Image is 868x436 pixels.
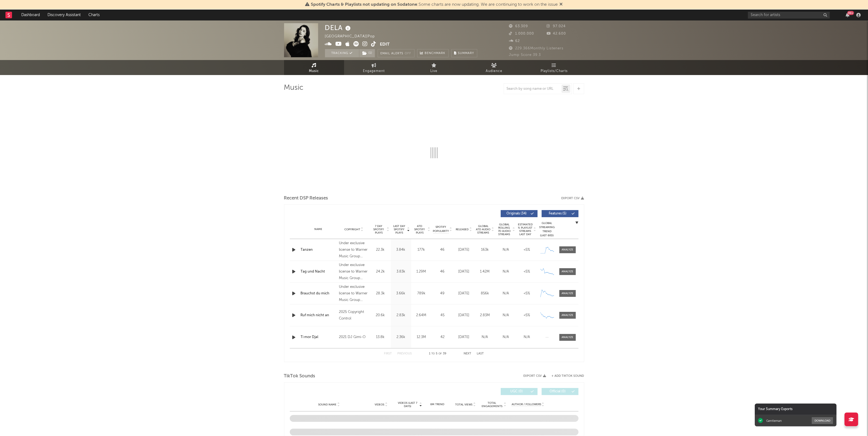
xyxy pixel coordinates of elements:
[539,221,555,238] div: Global Streaming Trend (Last 60D)
[509,32,534,35] span: 1.000.000
[431,68,438,74] span: Live
[363,68,385,74] span: Engagement
[344,60,404,75] a: Engagement
[372,313,389,318] div: 20.6k
[456,228,469,231] span: Released
[433,335,452,340] div: 42
[392,313,410,318] div: 2.83k
[372,269,389,274] div: 24.2k
[433,313,452,318] div: 45
[476,313,494,318] div: 2.83M
[497,313,515,318] div: N/A
[464,60,524,75] a: Audience
[464,352,472,355] button: Next
[545,390,570,393] span: Official ( 0 )
[546,375,584,378] button: + Add TikTok Sound
[413,291,430,296] div: 789k
[455,269,473,274] div: [DATE]
[396,401,419,408] span: Videos (last 7 days)
[344,228,360,231] span: Copyright
[309,68,319,74] span: Music
[372,291,389,296] div: 28.3k
[451,49,477,57] button: Summary
[497,291,515,296] div: N/A
[413,313,430,318] div: 2.64M
[562,197,584,200] button: Export CSV
[481,401,503,408] span: Total Engagements
[812,417,833,424] button: Download
[339,284,369,303] div: Under exclusive license to Warner Music Group Germany Holding GmbH,, © 2025 DELA
[748,12,830,19] input: Search for artists
[476,269,494,274] div: 1.42M
[455,313,473,318] div: [DATE]
[433,247,452,253] div: 46
[325,23,352,32] div: DELA
[339,309,369,322] div: 2025 Copyright Control
[433,291,452,296] div: 49
[325,33,381,40] div: [GEOGRAPHIC_DATA] | Pop
[301,269,336,274] a: Tag und Nacht
[541,68,568,74] span: Playlists/Charts
[359,49,375,57] button: (1)
[423,351,453,357] div: 1 5 39
[552,375,584,378] button: + Add TikTok Sound
[392,247,410,253] div: 3.84k
[504,390,529,393] span: UGC ( 0 )
[497,335,515,340] div: N/A
[44,10,85,20] a: Discovery Assistant
[501,388,538,395] button: UGC(0)
[372,225,386,234] span: 7 Day Spotify Plays
[392,291,410,296] div: 3.66k
[301,335,336,340] a: Ti mor Djal
[455,403,472,406] span: Total Views
[455,247,473,253] div: [DATE]
[375,403,384,406] span: Videos
[486,68,502,74] span: Audience
[518,335,536,340] div: N/A
[359,49,375,57] span: ( 1 )
[476,335,494,340] div: N/A
[476,247,494,253] div: 163k
[547,25,566,28] span: 97.024
[518,247,536,253] div: <5%
[284,373,315,380] span: TikTok Sounds
[301,247,336,253] a: Tanzen
[509,53,541,57] span: Jump Score: 39.3
[311,2,417,7] span: Spotify Charts & Playlists not updating on Sodatone
[477,352,484,355] button: Last
[425,402,450,407] div: 6M Trend
[847,11,854,15] div: 99 +
[504,212,529,215] span: Originals ( 34 )
[458,52,474,55] span: Summary
[380,41,390,48] button: Edit
[413,269,430,274] div: 1.29M
[301,313,336,318] a: Ruf mich nicht an
[284,195,328,202] span: Recent DSP Releases
[85,10,103,20] a: Charts
[325,49,359,57] button: Tracking
[425,50,446,57] span: Benchmark
[518,223,533,236] span: Estimated % Playlist Streams Last Day
[455,335,473,340] div: [DATE]
[766,419,782,423] div: Gentleman
[512,403,541,406] span: Author / Followers
[311,2,558,7] span: : Some charts are now updating. We are continuing to work on the issue
[524,374,546,378] button: Export CSV
[755,404,837,415] div: Your Summary Exports
[433,225,449,233] span: Spotify Popularity
[339,262,369,282] div: Under exclusive license to Warner Music Group Germany Holding GmbH,, © 2025 DELA
[542,210,578,217] button: Features(5)
[378,49,414,57] button: Email AlertsOff
[545,212,570,215] span: Features ( 5 )
[398,352,412,355] button: Previous
[318,403,337,406] span: Sound Name
[509,25,528,28] span: 63.309
[455,291,473,296] div: [DATE]
[301,291,336,296] a: Brauchst du mich
[413,225,427,234] span: ATD Spotify Plays
[846,13,849,17] button: 99+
